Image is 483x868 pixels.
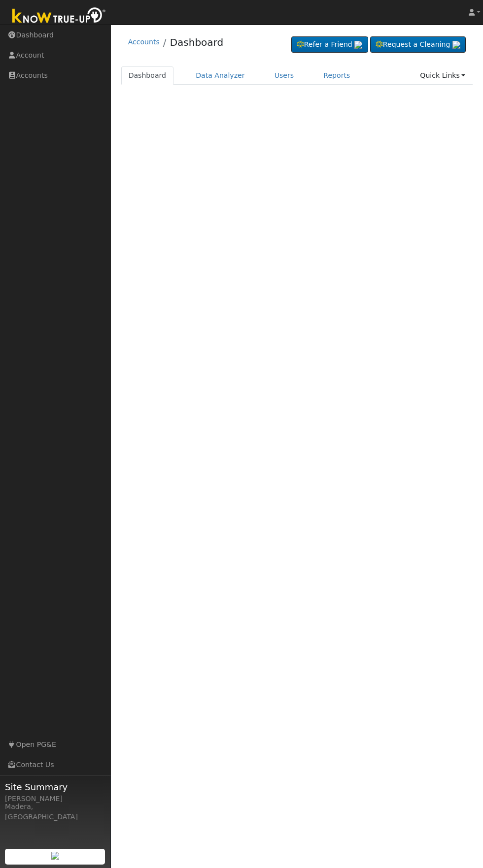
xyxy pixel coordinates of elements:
[291,36,368,53] a: Refer a Friend
[452,41,460,49] img: retrieve
[354,41,362,49] img: retrieve
[316,66,357,85] a: Reports
[370,36,466,53] a: Request a Cleaning
[5,780,105,794] span: Site Summary
[413,66,473,85] a: Quick Links
[51,852,59,860] img: retrieve
[188,66,252,85] a: Data Analyzer
[267,66,302,85] a: Users
[5,794,105,804] div: [PERSON_NAME]
[128,38,160,46] a: Accounts
[5,802,105,822] div: Madera, [GEOGRAPHIC_DATA]
[121,66,174,85] a: Dashboard
[170,36,224,48] a: Dashboard
[7,5,111,28] img: Know True-Up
